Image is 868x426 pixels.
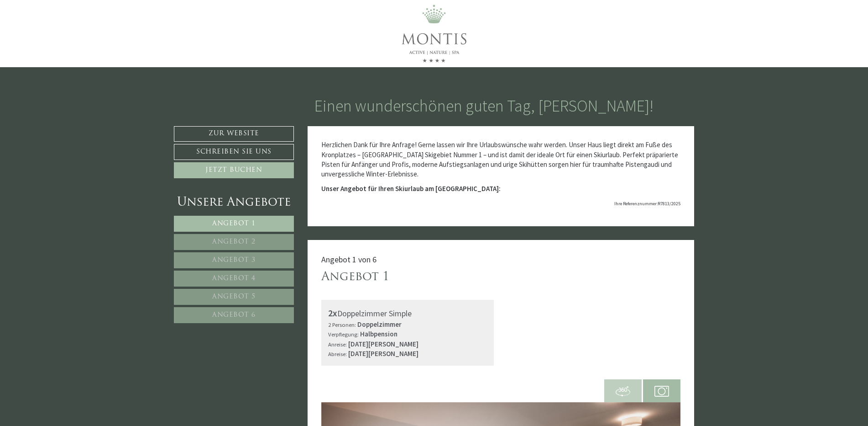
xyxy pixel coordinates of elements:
[174,194,294,211] div: Unsere Angebote
[314,97,654,115] h1: Einen wunderschönen guten Tag, [PERSON_NAME]!
[212,293,256,300] span: Angebot 5
[616,384,630,399] img: 360-grad.svg
[357,320,402,329] b: Doppelzimmer
[328,307,487,320] div: Doppelzimmer Simple
[321,140,681,179] p: Herzlichen Dank für Ihre Anfrage! Gerne lassen wir Ihre Urlaubswünsche wahr werden. Unser Haus li...
[614,201,680,207] span: Ihre Referenznummer:R7813/2025
[212,220,256,227] span: Angebot 1
[212,312,256,319] span: Angebot 6
[328,350,347,357] small: Abreise:
[321,184,501,193] strong: Unser Angebot für Ihren Skiurlaub am [GEOGRAPHIC_DATA]:
[212,275,256,282] span: Angebot 4
[328,307,337,319] b: 2x
[348,340,418,348] b: [DATE][PERSON_NAME]
[174,126,294,142] a: Zur Website
[348,349,418,358] b: [DATE][PERSON_NAME]
[174,162,294,178] a: Jetzt buchen
[328,321,356,328] small: 2 Personen:
[654,384,669,399] img: camera.svg
[212,239,256,245] span: Angebot 2
[174,144,294,160] a: Schreiben Sie uns
[328,341,347,348] small: Anreise:
[321,269,389,286] div: Angebot 1
[321,254,376,265] span: Angebot 1 von 6
[328,330,359,338] small: Verpflegung:
[360,330,397,338] b: Halbpension
[212,257,256,264] span: Angebot 3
